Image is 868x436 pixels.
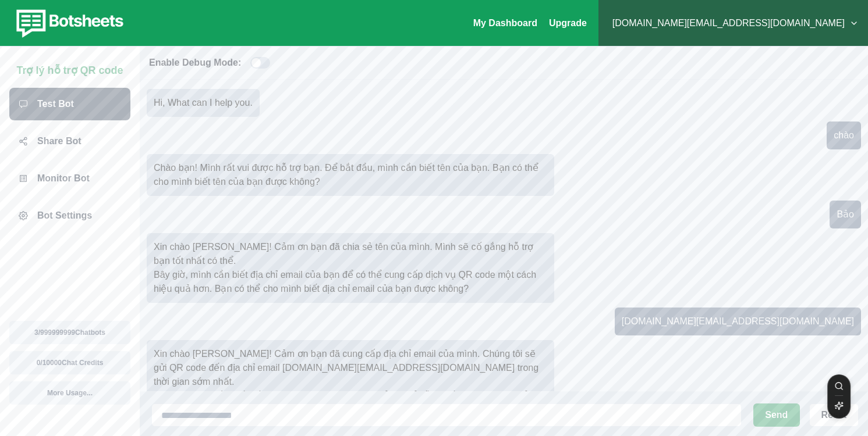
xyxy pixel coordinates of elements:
[149,56,241,70] p: Enable Debug Mode:
[809,403,859,427] button: Reset
[154,161,547,189] p: Chào bạn! Mình rất vui được hỗ trợ bạn. Để bắt đầu, mình cần biết tên của bạn. Bạn có thể cho mìn...
[37,97,74,111] p: Test Bot
[9,321,130,344] button: 3/999999999Chatbots
[154,347,547,389] p: Xin chào [PERSON_NAME]! Cảm ơn bạn đã cung cấp địa chỉ email của mình. Chúng tôi sẽ gửi QR code đ...
[837,208,854,221] p: Bảo
[753,403,800,427] button: Send
[9,7,127,40] img: botsheets-logo.png
[37,209,92,223] p: Bot Settings
[549,18,587,28] a: Upgrade
[9,381,130,405] button: More Usage...
[37,171,90,185] p: Monitor Bot
[154,268,547,296] p: Bây giờ, mình cần biết địa chỉ email của bạn để có thể cung cấp dịch vụ QR code một cách hiệu quả...
[154,240,547,268] p: Xin chào [PERSON_NAME]! Cảm ơn bạn đã chia sẻ tên của mình. Mình sẽ cố gắng hỗ trợ bạn tốt nhất c...
[154,96,253,110] p: Hi, What can I help you.
[608,12,859,35] button: [DOMAIN_NAME][EMAIL_ADDRESS][DOMAIN_NAME]
[37,134,82,148] p: Share Bot
[16,58,123,78] p: Trợ lý hỗ trợ QR code
[9,351,130,374] button: 0/10000Chat Credits
[622,315,854,328] p: [DOMAIN_NAME][EMAIL_ADDRESS][DOMAIN_NAME]
[154,389,547,417] p: Bây giờ, mình cần biết số điện thoại liên lạc của bạn để có thể hỗ trợ tốt hơn. Bạn có thể cho mì...
[473,18,537,28] a: My Dashboard
[834,128,854,142] p: chào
